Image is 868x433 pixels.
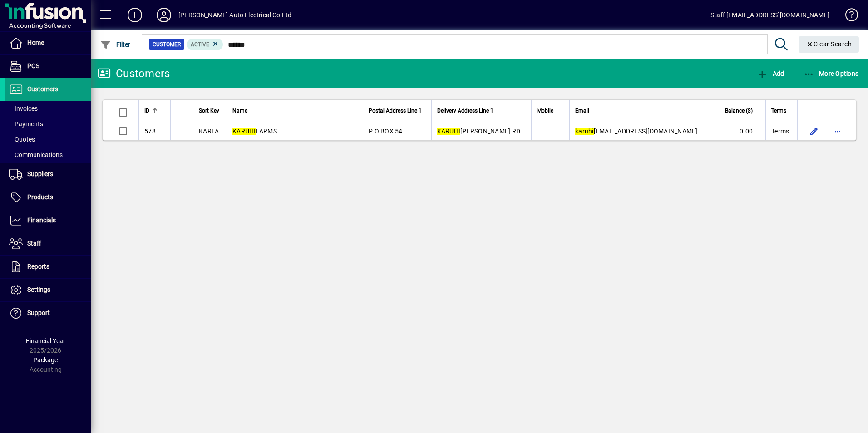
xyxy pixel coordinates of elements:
button: Add [120,7,149,23]
button: Filter [98,36,133,53]
button: More Options [801,65,861,82]
span: Settings [27,286,50,293]
span: Invoices [9,105,38,112]
a: Communications [5,147,91,162]
button: Clear [799,36,859,53]
span: Quotes [9,136,35,143]
a: Quotes [5,132,91,147]
a: Suppliers [5,163,91,186]
span: Active [191,41,209,48]
span: [EMAIL_ADDRESS][DOMAIN_NAME] [575,128,698,135]
span: Postal Address Line 1 [369,106,422,116]
a: POS [5,55,91,78]
div: ID [144,106,165,116]
a: Home [5,32,91,54]
span: ID [144,106,149,116]
span: Reports [27,263,49,270]
button: More options [830,124,845,138]
span: KARFA [199,128,219,135]
span: Payments [9,120,43,128]
a: Payments [5,116,91,132]
td: 0.00 [711,122,765,140]
span: Staff [27,240,41,247]
span: Financial Year [26,337,65,344]
a: Support [5,302,91,325]
span: Name [232,106,247,116]
div: Balance ($) [717,106,761,116]
span: Suppliers [27,170,53,177]
div: [PERSON_NAME] Auto Electrical Co Ltd [178,8,291,22]
span: Package [33,356,58,364]
span: Add [757,70,784,77]
button: Add [755,65,786,82]
span: Customer [153,40,181,49]
a: Invoices [5,101,91,116]
span: Balance ($) [725,106,753,116]
span: 578 [144,128,156,135]
span: Delivery Address Line 1 [437,106,493,116]
span: Customers [27,85,58,93]
em: KARUHI [232,128,256,135]
span: [PERSON_NAME] RD [437,128,521,135]
span: Financials [27,216,56,224]
span: Mobile [537,106,553,116]
a: Reports [5,256,91,278]
button: Profile [149,7,178,23]
span: Home [27,39,44,46]
button: Edit [807,124,821,138]
span: POS [27,62,39,69]
a: Staff [5,232,91,255]
em: KARUHI [437,128,461,135]
span: Sort Key [199,106,219,116]
span: Clear Search [806,40,852,48]
span: Terms [771,106,786,116]
div: Name [232,106,357,116]
span: Support [27,309,50,316]
span: Filter [100,41,131,48]
div: Customers [98,66,170,81]
span: Terms [771,127,789,136]
a: Knowledge Base [838,2,857,31]
span: FARMS [232,128,277,135]
span: P O BOX 54 [369,128,403,135]
em: karuhi [575,128,594,135]
div: Email [575,106,705,116]
div: Mobile [537,106,564,116]
div: Staff [EMAIL_ADDRESS][DOMAIN_NAME] [710,8,829,22]
mat-chip: Activation Status: Active [187,39,223,50]
a: Products [5,186,91,209]
a: Financials [5,209,91,232]
a: Settings [5,279,91,301]
span: More Options [804,70,859,77]
span: Communications [9,151,63,158]
span: Products [27,193,53,201]
span: Email [575,106,589,116]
